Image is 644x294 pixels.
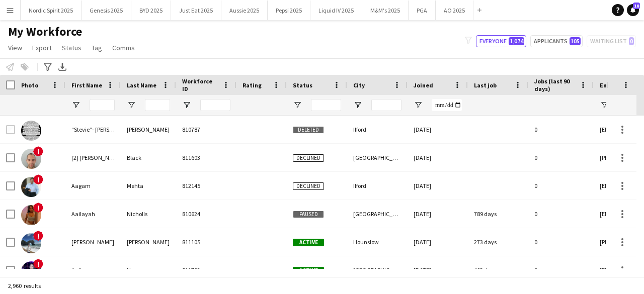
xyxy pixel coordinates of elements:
[534,77,576,92] span: Jobs (last 90 days)
[21,261,41,281] img: Aalia Nawaz
[176,228,236,256] div: 811105
[468,228,528,256] div: 273 days
[90,99,115,111] input: First Name Filter Input
[131,1,171,20] button: BYD 2025
[21,1,82,20] button: Nordic Spirit 2025
[182,77,218,92] span: Workforce ID
[121,144,176,171] div: Black
[476,35,526,47] button: Everyone1,074
[436,1,473,20] button: AO 2025
[121,172,176,200] div: Mehta
[293,211,324,218] span: Paused
[311,99,341,111] input: Status Filter Input
[408,200,468,228] div: [DATE]
[293,81,312,89] span: Status
[21,121,41,141] img: “Stevie”- Marie Ansell
[33,231,43,241] span: !
[33,259,43,269] span: !
[432,99,462,111] input: Joined Filter Input
[509,37,524,45] span: 1,074
[65,200,121,228] div: Aailayah
[347,256,408,284] div: [GEOGRAPHIC_DATA]
[528,256,594,284] div: 0
[71,81,102,89] span: First Name
[362,1,409,20] button: M&M's 2025
[474,81,497,89] span: Last job
[28,41,56,54] a: Export
[409,1,436,20] button: PGA
[58,41,86,54] a: Status
[408,116,468,143] div: [DATE]
[182,101,191,110] button: Open Filter Menu
[176,200,236,228] div: 810624
[4,41,26,54] a: View
[21,205,41,225] img: Aailayah Nicholls
[65,116,121,143] div: “Stevie”- [PERSON_NAME]
[293,126,324,134] span: Deleted
[21,233,41,253] img: Aakash Panuganti
[21,81,38,89] span: Photo
[347,200,408,228] div: [GEOGRAPHIC_DATA]
[176,256,236,284] div: 811702
[408,172,468,200] div: [DATE]
[21,149,41,169] img: [2] Bradley Black
[528,200,594,228] div: 0
[42,61,54,73] app-action-btn: Advanced filters
[176,172,236,200] div: 812145
[121,256,176,284] div: Nawaz
[414,81,433,89] span: Joined
[8,43,22,52] span: View
[293,267,324,274] span: Active
[121,116,176,143] div: [PERSON_NAME]
[145,99,170,111] input: Last Name Filter Input
[528,172,594,200] div: 0
[293,154,324,162] span: Declined
[108,41,139,54] a: Comms
[32,43,52,52] span: Export
[353,81,365,89] span: City
[6,125,15,134] input: Row Selection is disabled for this row (unchecked)
[71,101,80,110] button: Open Filter Menu
[371,99,401,111] input: City Filter Input
[530,35,583,47] button: Applicants105
[65,228,121,256] div: [PERSON_NAME]
[627,4,639,16] a: 18
[570,37,581,45] span: 105
[92,43,102,52] span: Tag
[8,24,82,39] span: My Workforce
[408,256,468,284] div: [DATE]
[468,200,528,228] div: 789 days
[65,144,121,171] div: [2] [PERSON_NAME]
[21,177,41,197] img: Aagam Mehta
[33,174,43,184] span: !
[408,228,468,256] div: [DATE]
[82,1,131,20] button: Genesis 2025
[56,61,68,73] app-action-btn: Export XLSX
[121,228,176,256] div: [PERSON_NAME]
[528,144,594,171] div: 0
[408,144,468,171] div: [DATE]
[528,228,594,256] div: 0
[243,81,262,89] span: Rating
[33,203,43,213] span: !
[600,81,616,89] span: Email
[33,146,43,156] span: !
[293,182,324,190] span: Declined
[633,3,640,9] span: 18
[468,256,528,284] div: 403 days
[600,101,609,110] button: Open Filter Menu
[176,144,236,171] div: 811603
[528,116,594,143] div: 0
[293,101,302,110] button: Open Filter Menu
[347,228,408,256] div: Hounslow
[65,172,121,200] div: Aagam
[127,81,156,89] span: Last Name
[62,43,82,52] span: Status
[65,256,121,284] div: Aalia
[268,1,310,20] button: Pepsi 2025
[127,101,136,110] button: Open Filter Menu
[121,200,176,228] div: Nicholls
[200,99,230,111] input: Workforce ID Filter Input
[347,116,408,143] div: Ilford
[353,101,362,110] button: Open Filter Menu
